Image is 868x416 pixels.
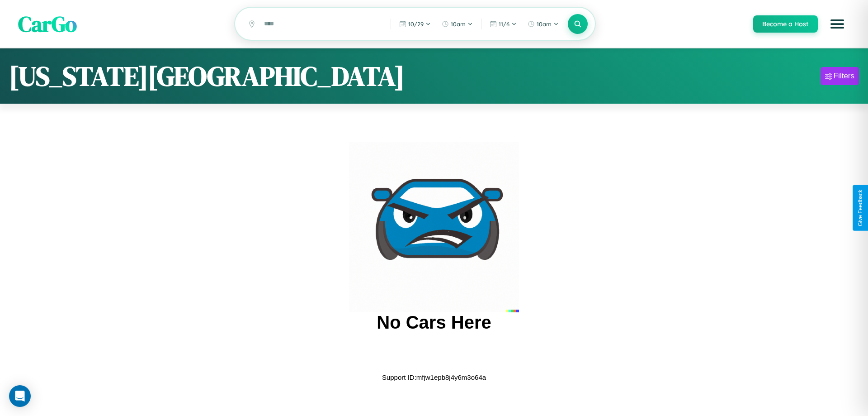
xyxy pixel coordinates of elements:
span: CarGo [18,9,77,39]
button: Filters [821,67,859,85]
button: 10/29 [395,17,435,31]
div: Open Intercom Messenger [9,385,31,407]
span: 11 / 6 [499,20,509,28]
button: Become a Host [753,15,818,33]
button: Open menu [825,11,850,37]
button: 10am [523,17,563,31]
p: Support ID: mfjw1epb8j4y6m3o64a [382,371,486,383]
img: car [349,142,519,312]
button: 11/6 [485,17,521,31]
h2: No Cars Here [377,312,491,333]
span: 10am [537,20,552,28]
span: 10 / 29 [408,20,424,28]
div: Filters [834,72,854,81]
span: 10am [451,20,466,28]
h1: [US_STATE][GEOGRAPHIC_DATA] [9,57,405,95]
button: 10am [437,17,477,31]
div: Give Feedback [857,190,863,226]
